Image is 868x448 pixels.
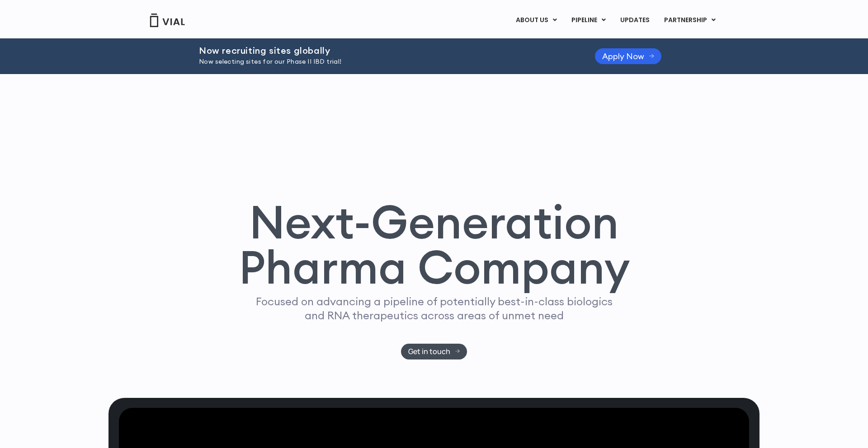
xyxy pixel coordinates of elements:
[564,13,613,28] a: PIPELINEMenu Toggle
[408,348,450,355] span: Get in touch
[509,13,564,28] a: ABOUT USMenu Toggle
[252,294,616,322] p: Focused on advancing a pipeline of potentially best-in-class biologics and RNA therapeutics acros...
[401,344,467,359] a: Get in touch
[657,13,723,28] a: PARTNERSHIPMenu Toggle
[613,13,656,28] a: UPDATES
[199,57,572,67] p: Now selecting sites for our Phase II IBD trial!
[602,53,644,60] span: Apply Now
[199,46,572,56] h2: Now recruiting sites globally
[149,14,185,27] img: Vial Logo
[238,199,630,290] h1: Next-Generation Pharma Company
[595,48,661,64] a: Apply Now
